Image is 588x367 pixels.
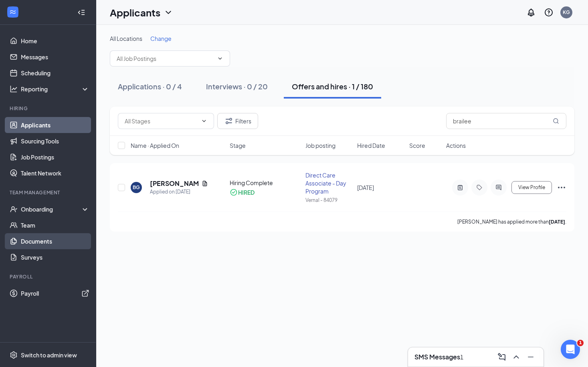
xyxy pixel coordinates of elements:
a: Sourcing Tools [21,133,89,149]
svg: ActiveNote [455,184,465,191]
div: HIRED [238,188,255,196]
svg: QuestionInfo [544,8,554,17]
button: View Profile [511,181,552,194]
svg: Collapse [77,8,85,16]
svg: Minimize [526,352,535,362]
a: Home [21,33,89,49]
div: Applications · 0 / 4 [118,81,182,91]
svg: Settings [10,351,18,359]
div: 1 [460,353,463,361]
svg: CheckmarkCircle [230,188,238,196]
svg: ChevronUp [511,352,521,362]
svg: ChevronDown [201,118,207,124]
a: Messages [21,49,89,65]
div: Interviews · 0 / 20 [206,81,268,91]
span: Job posting [305,141,335,149]
h5: [PERSON_NAME] [150,179,198,188]
svg: Notifications [526,8,536,17]
svg: WorkstreamLogo [9,8,17,16]
h3: SMS Messages [414,353,460,361]
a: Applicants [21,117,89,133]
span: Name · Applied On [131,141,179,149]
div: Vernal - 84079 [305,197,353,204]
b: [DATE] [549,219,565,225]
input: All Stages [125,117,198,125]
svg: MagnifyingGlass [553,118,559,124]
div: Offers and hires · 1 / 180 [292,81,373,91]
div: Payroll [10,273,88,280]
svg: Document [202,180,208,187]
span: Actions [446,141,466,149]
a: Job Postings [21,149,89,165]
span: View Profile [518,185,545,190]
p: [PERSON_NAME] has applied more than . [457,218,566,225]
input: All Job Postings [117,54,214,63]
span: [DATE] [357,184,374,191]
svg: ChevronDown [164,8,173,17]
button: Filter Filters [217,113,258,129]
span: Hired Date [357,141,385,149]
a: Team [21,217,89,233]
div: Onboarding [21,205,83,213]
h1: Applicants [110,6,160,19]
svg: Tag [475,184,484,191]
span: 1 [577,340,584,346]
div: Hiring [10,105,88,112]
button: Minimize [524,351,537,363]
svg: ActiveChat [494,184,503,191]
input: Search in offers and hires [446,113,566,129]
div: KG [563,9,570,16]
svg: Filter [224,116,234,126]
a: Scheduling [21,65,89,81]
div: Applied on [DATE] [150,188,208,196]
div: Reporting [21,85,90,93]
a: PayrollExternalLink [21,285,89,301]
svg: ChevronDown [217,55,223,62]
a: Talent Network [21,165,89,181]
a: Surveys [21,249,89,265]
svg: Ellipses [557,183,566,192]
div: Hiring Complete [230,179,300,187]
div: Direct Care Associate - Day Program [305,171,353,195]
div: Switch to admin view [21,351,77,359]
iframe: Intercom live chat [561,340,580,359]
span: Change [150,35,172,42]
button: ChevronUp [510,351,523,363]
div: Team Management [10,189,88,196]
span: Stage [230,141,246,149]
svg: Analysis [10,85,18,93]
svg: UserCheck [10,205,18,213]
span: All Locations [110,35,142,42]
div: BG [133,184,140,191]
span: Score [409,141,425,149]
svg: ComposeMessage [497,352,507,362]
button: ComposeMessage [495,351,508,363]
a: Documents [21,233,89,249]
